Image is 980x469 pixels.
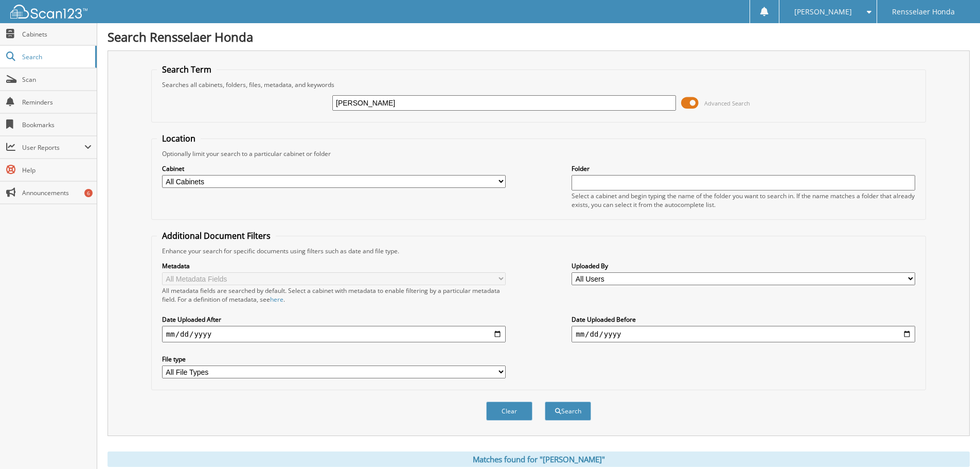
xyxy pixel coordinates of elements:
[22,30,92,39] span: Cabinets
[10,5,87,19] img: scan123-logo-white.svg
[22,98,92,107] span: Reminders
[157,247,920,255] div: Enhance your search for specific documents using filters such as date and file type.
[22,188,92,197] span: Announcements
[486,402,532,421] button: Clear
[22,166,92,175] span: Help
[22,120,92,129] span: Bookmarks
[157,64,217,75] legend: Search Term
[270,295,283,304] a: here
[22,75,92,84] span: Scan
[108,28,970,45] h1: Search Rensselaer Honda
[794,9,852,15] span: [PERSON_NAME]
[892,9,955,15] span: Rensselaer Honda
[157,149,920,158] div: Optionally limit your search to a particular cabinet or folder
[162,286,506,304] div: All metadata fields are searched by default. Select a cabinet with metadata to enable filtering b...
[572,164,915,173] label: Folder
[572,262,915,270] label: Uploaded By
[572,326,915,342] input: end
[162,262,506,270] label: Metadata
[157,80,920,89] div: Searches all cabinets, folders, files, metadata, and keywords
[162,326,506,342] input: start
[22,53,90,61] span: Search
[22,143,84,152] span: User Reports
[572,192,915,209] div: Select a cabinet and begin typing the name of the folder you want to search in. If the name match...
[704,99,750,107] span: Advanced Search
[157,230,276,241] legend: Additional Document Filters
[162,315,506,324] label: Date Uploaded After
[572,315,915,324] label: Date Uploaded Before
[162,355,506,363] label: File type
[84,189,93,197] div: 6
[545,402,591,421] button: Search
[157,133,201,144] legend: Location
[108,451,970,467] div: Matches found for "[PERSON_NAME]"
[162,164,506,173] label: Cabinet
